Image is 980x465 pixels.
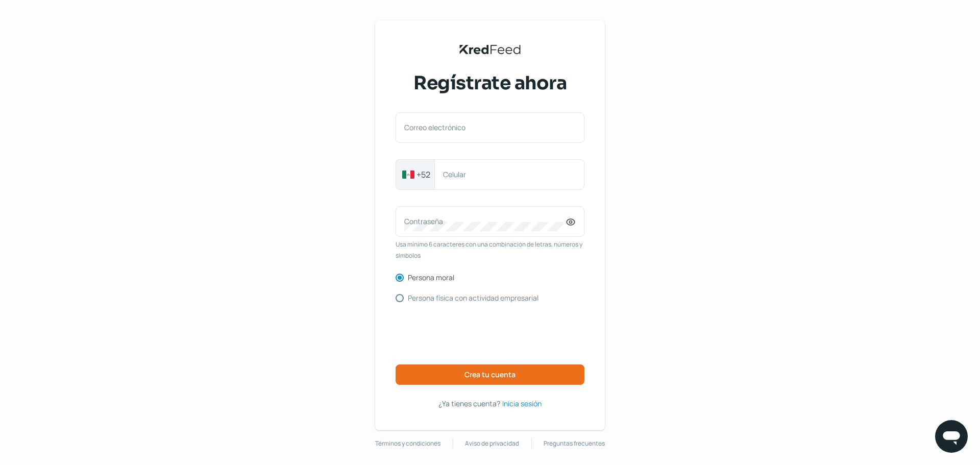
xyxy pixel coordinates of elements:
span: Usa mínimo 6 caracteres con una combinación de letras, números y símbolos [396,239,584,261]
label: Persona física con actividad empresarial [408,295,538,302]
span: +52 [416,168,430,181]
span: Regístrate ahora [413,70,567,96]
a: Aviso de privacidad [465,438,519,449]
span: ¿Ya tienes cuenta? [438,399,500,408]
button: Crea tu cuenta [396,364,584,385]
a: Preguntas frecuentes [544,438,605,449]
label: Contraseña [404,216,566,226]
img: chatIcon [941,426,962,447]
label: Celular [443,169,566,179]
a: Inicia sesión [502,397,542,410]
label: Correo electrónico [404,123,566,132]
iframe: reCAPTCHA [412,314,568,354]
span: Crea tu cuenta [464,371,516,378]
a: Términos y condiciones [375,438,440,449]
label: Persona moral [408,274,454,281]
